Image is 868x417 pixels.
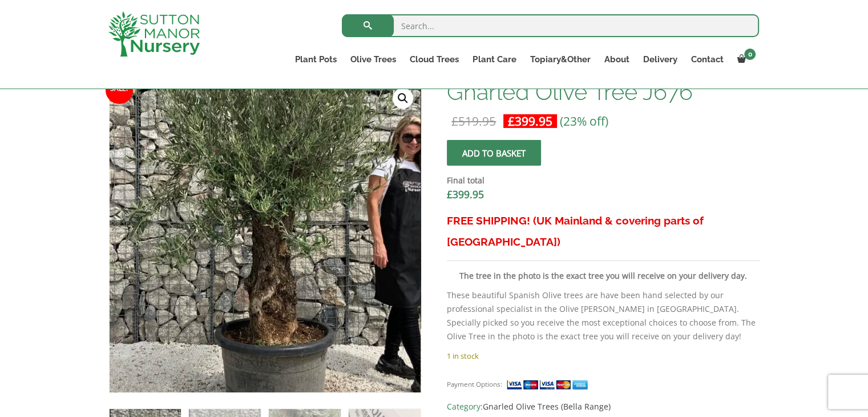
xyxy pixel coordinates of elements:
a: Delivery [636,51,684,67]
a: Plant Care [466,51,523,67]
a: Gnarled Olive Trees (Bella Range) [483,401,611,412]
a: 0 [730,51,759,67]
a: About [597,51,636,67]
small: Payment Options: [447,380,502,388]
h3: FREE SHIPPING! (UK Mainland & covering parts of [GEOGRAPHIC_DATA]) [447,210,759,252]
span: £ [508,113,515,129]
input: Search... [342,14,759,37]
a: Topiary&Other [523,51,597,67]
span: Category: [447,400,759,414]
bdi: 399.95 [447,187,484,201]
span: £ [447,187,453,201]
dt: Final total [447,174,759,187]
span: Sale! [106,77,133,104]
bdi: 399.95 [508,113,552,129]
img: payment supported [506,379,592,391]
a: Plant Pots [288,51,344,67]
h1: Gnarled Olive Tree J676 [447,80,759,104]
p: 1 in stock [447,349,759,363]
strong: The tree in the photo is the exact tree you will receive on your delivery day. [459,270,747,281]
a: View full-screen image gallery [393,88,413,109]
a: Cloud Trees [403,51,466,67]
span: £ [451,113,458,129]
span: (23% off) [560,113,608,129]
a: Olive Trees [344,51,403,67]
span: 0 [744,49,756,60]
img: logo [108,11,200,57]
p: These beautiful Spanish Olive trees are have been hand selected by our professional specialist in... [447,288,759,343]
button: Add to basket [447,140,541,166]
bdi: 519.95 [451,113,496,129]
a: Contact [684,51,730,67]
